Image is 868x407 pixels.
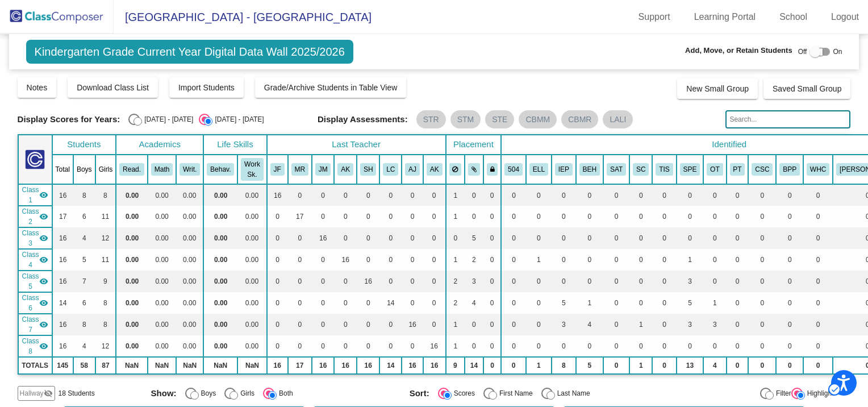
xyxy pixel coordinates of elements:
td: 16 [267,184,288,206]
td: 0 [483,292,502,314]
button: 504 [504,163,523,176]
td: 0 [748,227,776,249]
td: 0 [267,249,288,271]
td: 1 [703,292,726,314]
td: 9 [95,271,116,292]
button: New Small Group [677,78,758,99]
td: 0 [652,314,676,335]
input: 2024 - 2025 [133,117,142,126]
td: 16 [312,227,335,249]
td: 0 [402,206,423,227]
td: 0 [727,271,749,292]
a: Logout [822,8,868,26]
td: 0 [357,227,379,249]
td: 0 [703,206,726,227]
button: Read. [119,163,144,176]
button: Saved Small Group [763,78,850,99]
td: 0 [483,206,502,227]
td: 4 [576,314,603,335]
td: 0 [677,227,704,249]
td: 0.00 [116,249,148,271]
td: 0 [652,292,676,314]
td: 0 [629,292,652,314]
td: 0 [402,227,423,249]
td: 0 [803,206,833,227]
td: 0 [727,206,749,227]
td: 0.00 [116,271,148,292]
td: 0 [267,271,288,292]
td: 0 [727,184,749,206]
td: 0 [423,292,446,314]
td: 0 [603,227,629,249]
button: SAT [607,163,626,176]
td: 0.00 [237,227,266,249]
span: Import Students [178,83,235,92]
td: 0 [402,184,423,206]
td: 0 [423,314,446,335]
td: 0.00 [176,227,203,249]
button: JM [315,163,331,176]
input: Please note, filling out the following fields will automatically submit the form. Search... [725,110,850,128]
td: 0 [357,184,379,206]
button: TIS [656,163,673,176]
td: 0 [526,314,552,335]
td: 0 [803,227,833,249]
button: Grade/Archive Students in Table View [255,77,407,98]
td: 0 [776,184,803,206]
button: AJ [405,163,420,176]
td: 4 [73,227,95,249]
button: BPP [779,163,800,176]
td: 0 [677,184,704,206]
td: 0.00 [203,184,237,206]
td: 0 [803,292,833,314]
td: 0.00 [237,249,266,271]
td: 0 [576,249,603,271]
td: 0 [501,292,526,314]
td: 0 [402,249,423,271]
td: 0 [629,206,652,227]
td: 0.00 [203,314,237,335]
mat-chip: STM [450,110,481,128]
td: 0.00 [203,292,237,314]
td: 0 [402,292,423,314]
td: 12 [95,335,116,357]
td: 14 [52,292,73,314]
td: 0 [703,184,726,206]
td: 1 [526,249,552,271]
td: 3 [703,314,726,335]
td: 0 [803,184,833,206]
td: 0 [703,227,726,249]
td: 0.00 [176,314,203,335]
span: New Small Group [686,84,749,93]
td: 0 [357,314,379,335]
td: 0 [267,227,288,249]
button: Notes [18,77,57,98]
button: Writ. [180,163,200,176]
td: 0 [727,249,749,271]
td: 0 [652,249,676,271]
td: 0 [423,206,446,227]
td: 8 [95,292,116,314]
button: JF [270,163,285,176]
td: 7 [73,271,95,292]
td: 0 [727,292,749,314]
td: 0 [652,227,676,249]
td: 5 [552,292,576,314]
td: 0.00 [176,271,203,292]
td: 0 [465,314,483,335]
td: 0.00 [116,206,148,227]
td: 0.00 [148,227,176,249]
button: CSC [752,163,773,176]
td: 0 [267,314,288,335]
button: WHC [807,163,829,176]
td: 0 [776,314,803,335]
td: 0 [334,206,357,227]
button: AK [427,163,443,176]
td: 0 [748,206,776,227]
td: 1 [629,314,652,335]
td: 0 [501,227,526,249]
button: Download Class List [68,77,158,98]
td: 0 [501,184,526,206]
td: 0 [379,271,402,292]
td: 0.00 [176,184,203,206]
